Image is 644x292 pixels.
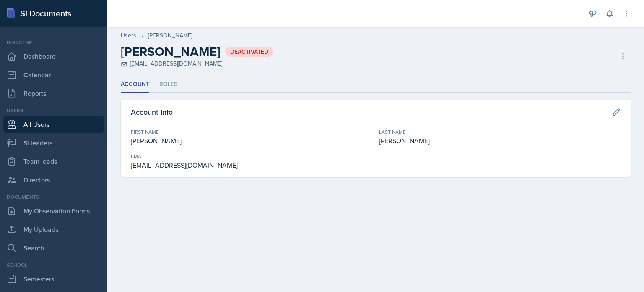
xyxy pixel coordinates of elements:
a: All Users [3,116,104,133]
a: Semesters [3,271,104,287]
h2: [PERSON_NAME] [121,44,220,59]
div: [PERSON_NAME] [148,31,192,40]
div: [EMAIL_ADDRESS][DOMAIN_NAME] [121,59,273,68]
a: My Uploads [3,221,104,238]
a: Directors [3,171,104,188]
a: My Observation Forms [3,203,104,219]
a: Users [121,31,136,40]
div: Documents [3,193,104,201]
li: Roles [159,76,177,93]
div: [PERSON_NAME] [131,136,372,146]
a: Search [3,239,104,256]
div: [PERSON_NAME] [379,136,621,146]
div: Users [3,107,104,114]
h3: Account Info [131,106,173,118]
a: Reports [3,85,104,102]
div: Email [131,153,372,160]
div: School [3,261,104,269]
a: Dashboard [3,48,104,65]
div: [EMAIL_ADDRESS][DOMAIN_NAME] [131,160,372,170]
div: Last Name [379,128,621,136]
a: Team leads [3,153,104,170]
a: Si leaders [3,134,104,151]
li: Account [121,76,149,93]
a: Calendar [3,66,104,83]
div: First Name [131,128,372,136]
div: Director [3,39,104,46]
span: Deactivated [225,47,273,57]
